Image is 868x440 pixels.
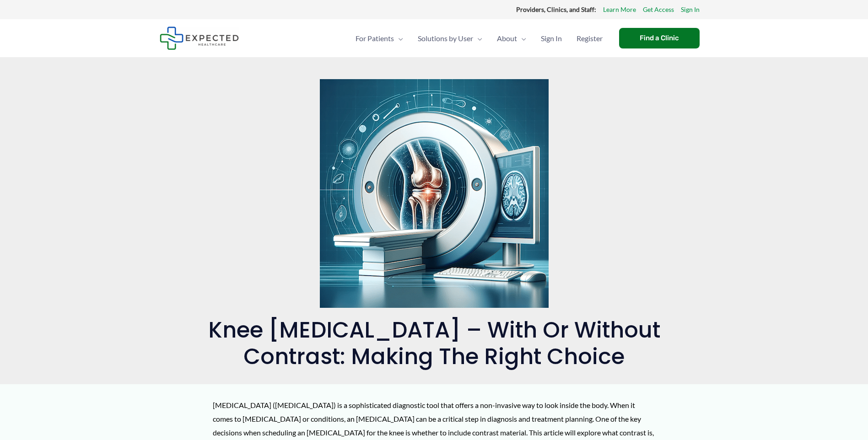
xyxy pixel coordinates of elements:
[320,79,549,308] img: Visual representation of an MRI machine with a knee joint in the middle of it
[534,22,569,54] a: Sign In
[356,22,394,54] span: For Patients
[394,22,403,54] span: Menu Toggle
[681,4,700,16] a: Sign In
[497,22,517,54] span: About
[348,22,410,54] a: For PatientsMenu Toggle
[577,22,603,54] span: Register
[490,22,534,54] a: AboutMenu Toggle
[418,22,473,54] span: Solutions by User
[569,22,610,54] a: Register
[348,22,610,54] nav: Primary Site Navigation
[410,22,490,54] a: Solutions by UserMenu Toggle
[517,22,526,54] span: Menu Toggle
[160,27,239,50] img: Expected Healthcare Logo - side, dark font, small
[603,4,636,16] a: Learn More
[516,5,596,13] strong: Providers, Clinics, and Staff:
[541,22,562,54] span: Sign In
[160,317,709,370] h1: Knee [MEDICAL_DATA] – With or Without Contrast: Making the Right Choice
[473,22,482,54] span: Menu Toggle
[619,28,700,48] a: Find a Clinic
[643,4,674,16] a: Get Access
